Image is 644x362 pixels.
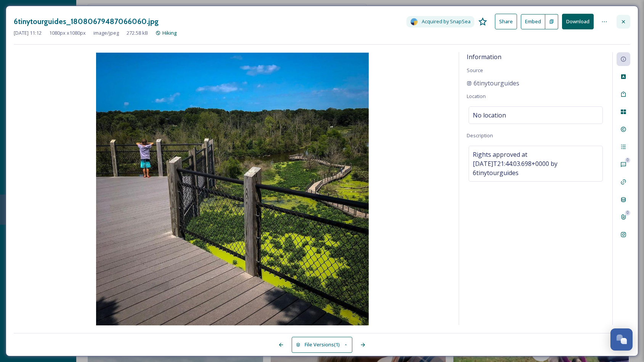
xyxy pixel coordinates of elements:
[467,53,501,61] span: Information
[473,150,599,177] span: Rights approved at [DATE]T21:44:03.698+0000 by 6tinytourguides
[422,18,471,25] span: Acquired by SnapSea
[467,93,486,100] span: Location
[610,328,633,351] button: Open Chat
[14,29,42,37] span: [DATE] 11:12
[127,29,148,37] span: 272.58 kB
[410,18,418,26] img: snapsea-logo.png
[474,79,519,88] span: 6tinytourguides
[467,132,493,139] span: Description
[467,79,519,88] a: 6tinytourguides
[14,53,451,325] img: 1ZBIQnqvcAjl90o7XiikFojc3_iICs9P7.jpg
[562,14,594,29] button: Download
[473,111,506,120] span: No location
[625,158,630,163] div: 0
[467,67,483,74] span: Source
[495,14,517,29] button: Share
[14,16,159,27] h3: 6tinytourguides_18080679487066060.jpg
[49,29,86,37] span: 1080 px x 1080 px
[625,210,630,216] div: 0
[521,14,545,29] button: Embed
[93,29,119,37] span: image/jpeg
[162,29,177,36] span: Hiking
[292,337,353,352] button: File Versions(1)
